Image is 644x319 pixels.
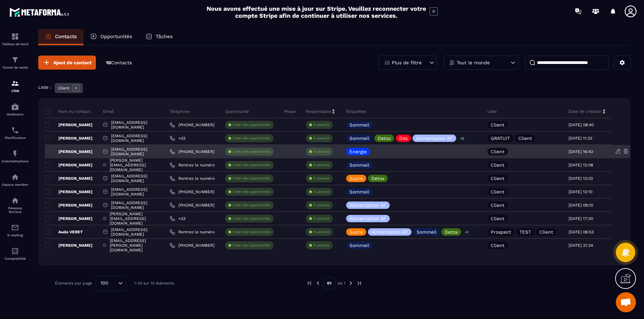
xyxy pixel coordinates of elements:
[170,109,190,114] p: Téléphone
[314,163,329,167] p: À associe
[225,109,249,114] p: Opportunité
[11,103,19,111] img: automations
[314,203,329,208] p: À associe
[569,163,593,167] p: [DATE] 12:08
[11,247,19,255] img: accountant
[491,243,504,248] p: Client
[233,163,270,167] p: Créer des opportunités
[55,281,92,286] p: Éléments par page
[45,122,93,128] p: [PERSON_NAME]
[491,189,504,194] p: Client
[2,168,29,191] a: automationsautomationsEspace membre
[134,281,174,286] p: 1-10 sur 10 éléments
[45,136,93,141] p: [PERSON_NAME]
[463,229,471,236] p: +1
[11,56,19,64] img: formation
[569,243,593,248] p: [DATE] 21:34
[569,216,593,221] p: [DATE] 17:30
[170,136,185,141] a: +33
[11,173,19,181] img: automations
[350,176,363,181] p: Sucre
[45,109,90,114] p: Nom du contact
[2,159,29,163] p: Automatisations
[378,136,391,141] p: Detox
[569,149,593,154] p: [DATE] 16:43
[106,60,132,66] p: 10
[569,176,593,181] p: [DATE] 13:02
[314,136,329,141] p: À associe
[314,149,329,154] p: À associe
[170,122,214,128] a: [PHONE_NUMBER]
[98,280,111,287] span: 100
[306,109,331,114] p: Responsable
[350,230,363,234] p: Sucre
[491,136,510,141] p: GRATUIT
[458,135,467,142] p: +2
[170,189,214,194] a: [PHONE_NUMBER]
[491,203,504,208] p: Client
[314,216,329,221] p: À associe
[371,230,408,234] p: Alimentation AF
[315,280,321,286] img: prev
[11,196,19,205] img: social-network
[491,123,504,127] p: Client
[2,51,29,74] a: formationformationTunnel de vente
[284,109,296,114] p: Phase
[139,29,179,45] a: Tâches
[346,109,366,114] p: Étiquettes
[348,280,354,286] img: next
[233,123,270,127] p: Créer des opportunités
[45,229,83,235] p: Aude VERET
[350,216,386,221] p: Alimentation AF
[11,126,19,134] img: scheduler
[491,176,504,181] p: Client
[103,109,114,114] p: Email
[2,219,29,242] a: emailemailE-mailing
[100,33,132,39] p: Opportunités
[520,230,531,234] p: TEST
[569,189,592,194] p: [DATE] 12:10
[2,98,29,121] a: automationsautomationsWebinaire
[38,56,96,70] button: Ajout de contact
[170,149,214,154] a: [PHONE_NUMBER]
[392,60,422,65] p: Plus de filtre
[38,85,51,90] p: Liste :
[350,203,386,208] p: Alimentation AF
[45,216,93,221] p: [PERSON_NAME]
[569,109,602,114] p: Date de création
[350,136,369,141] p: Sommeil
[58,86,69,90] p: Client
[2,89,29,93] p: CRM
[170,216,185,221] a: +33
[96,275,126,291] div: Search for option
[45,149,93,154] p: [PERSON_NAME]
[2,183,29,186] p: Espace membre
[350,149,367,154] p: Energie
[2,136,29,140] p: Planificateur
[416,136,453,141] p: Alimentation AF
[45,162,93,168] p: [PERSON_NAME]
[233,230,270,234] p: Créer des opportunités
[2,233,29,237] p: E-mailing
[38,29,84,45] a: Contacts
[569,123,594,127] p: [DATE] 08:40
[371,176,384,181] p: Detox
[350,163,369,167] p: Sommeil
[233,216,270,221] p: Créer des opportunités
[491,230,511,234] p: Prospect
[491,163,504,167] p: Client
[487,109,497,114] p: Liste
[11,79,19,87] img: formation
[356,280,362,286] img: next
[170,243,214,248] a: [PHONE_NUMBER]
[45,189,93,194] p: [PERSON_NAME]
[323,277,335,290] p: 01
[111,60,132,65] span: Contacts
[233,149,270,154] p: Créer des opportunités
[233,243,270,248] p: Créer des opportunités
[45,176,93,181] p: [PERSON_NAME]
[45,203,93,208] p: [PERSON_NAME]
[307,280,313,286] img: prev
[55,33,77,39] p: Contacts
[569,230,594,234] p: [DATE] 06:53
